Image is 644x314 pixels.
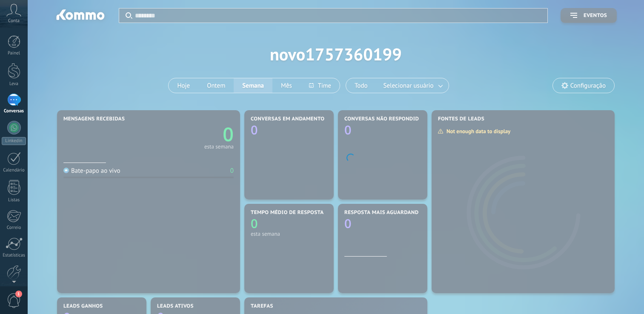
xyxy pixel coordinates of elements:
[8,18,20,24] span: Conta
[2,253,26,258] div: Estatísticas
[2,168,26,173] div: Calendário
[2,225,26,231] div: Correio
[2,137,26,145] div: Linkedin
[2,51,26,56] div: Painel
[2,81,26,87] div: Leva
[15,291,22,297] span: 1
[2,197,26,203] div: Listas
[2,108,26,114] div: Conversas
